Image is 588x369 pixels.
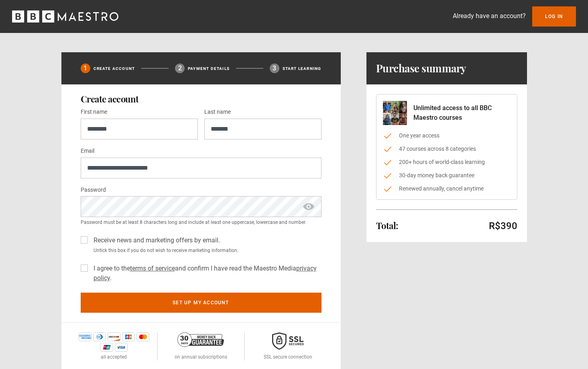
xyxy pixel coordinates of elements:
li: Renewed annually, cancel anytime [383,184,511,193]
p: all accepted [101,353,127,361]
h2: Total: [376,221,398,230]
li: 30-day money back guarantee [383,171,511,180]
div: 3 [270,64,279,73]
p: R$390 [489,219,517,232]
label: Email [81,146,94,156]
label: Password [81,185,106,195]
img: discover [108,332,120,341]
a: terms of service [130,264,175,272]
p: Payment details [188,66,230,72]
li: 200+ hours of world-class learning [383,158,511,166]
span: show password [302,196,315,217]
h1: Purchase summary [376,62,466,75]
img: 30-day-money-back-guarantee-c866a5dd536ff72a469b.png [177,332,224,347]
img: amex [79,332,92,341]
a: Log In [532,6,576,27]
p: Unlimited access to all BBC Maestro courses [413,103,511,123]
li: 47 courses across 8 categories [383,145,511,153]
img: jcb [122,332,135,341]
img: visa [115,343,128,352]
p: on annual subscriptions [175,353,227,361]
img: diners [93,332,106,341]
div: 1 [81,64,90,73]
h2: Create account [81,94,321,104]
svg: BBC Maestro [12,10,118,23]
p: Create Account [94,66,135,72]
li: One year access [383,131,511,140]
img: unionpay [100,343,113,352]
button: Set up my account [81,293,321,313]
label: First name [81,107,107,117]
div: 2 [175,64,185,73]
small: Untick this box if you do not wish to receive marketing information. [90,247,321,254]
label: Receive news and marketing offers by email. [90,236,220,245]
p: SSL secure connection [264,353,312,361]
label: Last name [204,107,231,117]
small: Password must be at least 8 characters long and include at least one uppercase, lowercase and num... [81,219,321,226]
p: Start learning [283,66,321,72]
img: mastercard [136,332,149,341]
p: Already have an account? [453,11,526,21]
label: I agree to the and confirm I have read the Maestro Media . [90,264,321,283]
